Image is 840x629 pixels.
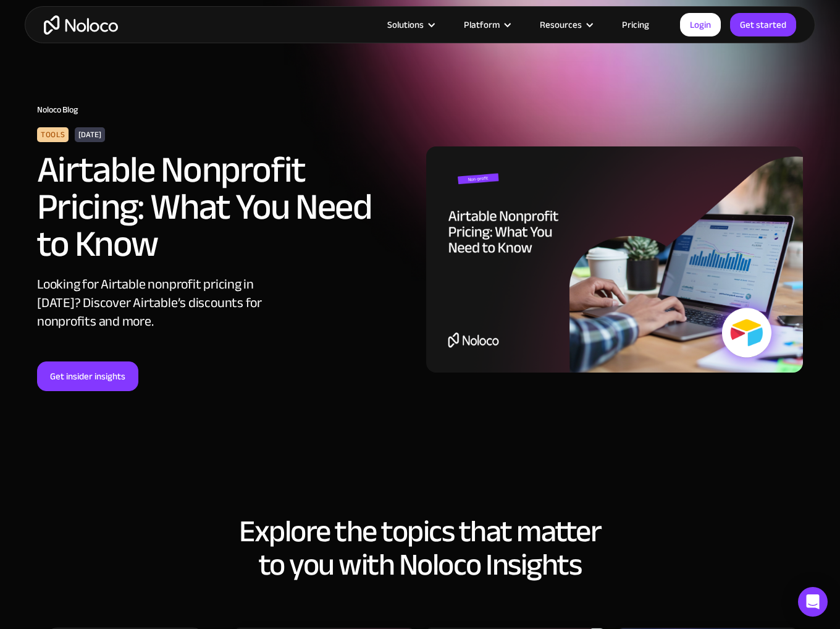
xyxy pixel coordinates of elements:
a: Login [680,13,721,36]
div: Solutions [372,17,448,33]
div: Solutions [387,17,424,33]
div: Looking for Airtable nonprofit pricing in [DATE]? Discover Airtable’s discounts for nonprofits an... [37,275,290,331]
div: [DATE] [75,127,105,142]
div: Platform [464,17,500,33]
h2: Airtable Nonprofit Pricing: What You Need to Know [37,151,377,263]
a: Get started [730,13,796,36]
div: Tools [37,127,69,142]
a: Get insider insights [37,361,138,391]
div: Resources [524,17,607,33]
h1: Noloco Blog [37,105,803,115]
h2: Explore the topics that matter to you with Noloco Insights [37,515,803,581]
div: Platform [448,17,524,33]
div: Resources [540,17,582,33]
div: Open Intercom Messenger [798,587,828,617]
a: Pricing [607,17,665,33]
a: home [44,15,118,35]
